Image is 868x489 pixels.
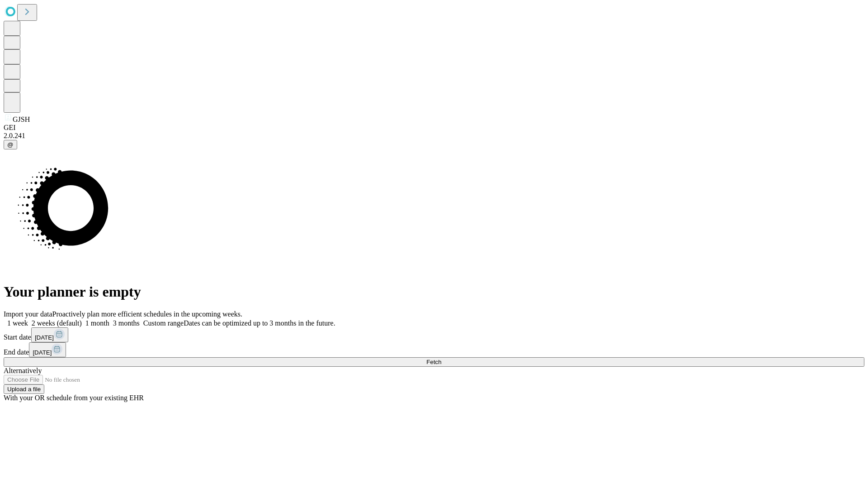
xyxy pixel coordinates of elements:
span: [DATE] [33,349,52,356]
button: Fetch [4,357,864,367]
h1: Your planner is empty [4,283,864,300]
div: Start date [4,327,864,342]
span: With your OR schedule from your existing EHR [4,394,144,402]
span: Custom range [143,319,184,327]
div: 2.0.241 [4,132,864,140]
div: GEI [4,124,864,132]
button: @ [4,140,17,149]
span: 1 month [85,319,109,327]
span: Dates can be optimized up to 3 months in the future. [184,319,335,327]
span: 2 weeks (default) [32,319,82,327]
div: End date [4,342,864,357]
span: Alternatively [4,367,42,374]
button: Upload a file [4,384,44,394]
span: @ [7,141,14,148]
span: 1 week [7,319,28,327]
span: Import your data [4,310,52,318]
span: [DATE] [35,334,54,341]
span: 3 months [113,319,140,327]
span: Fetch [426,359,441,365]
span: Proactively plan more efficient schedules in the upcoming weeks. [52,310,242,318]
button: [DATE] [29,342,66,357]
button: [DATE] [31,327,68,342]
span: GJSH [13,115,30,123]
